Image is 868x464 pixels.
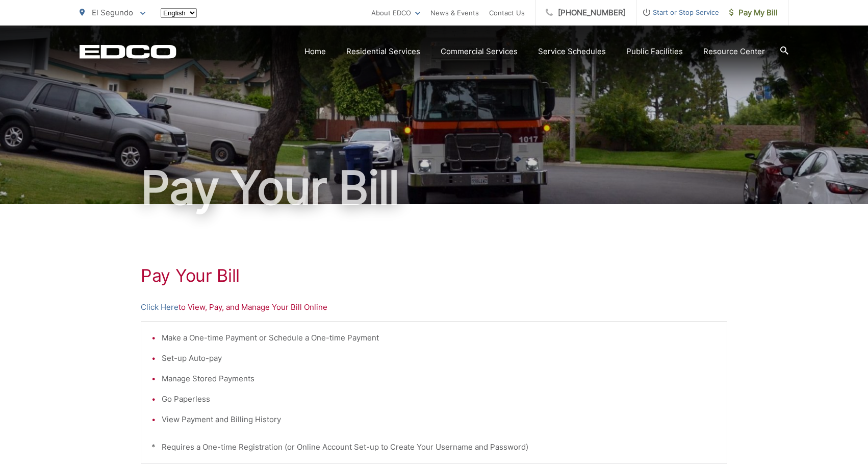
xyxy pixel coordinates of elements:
h1: Pay Your Bill [80,162,788,213]
li: Go Paperless [162,393,717,405]
a: Contact Us [489,7,525,19]
h1: Pay Your Bill [141,265,727,286]
a: Resource Center [703,45,765,58]
a: Commercial Services [441,45,518,58]
li: View Payment and Billing History [162,413,717,426]
a: Service Schedules [538,45,606,58]
a: Public Facilities [626,45,683,58]
span: Pay My Bill [729,7,778,19]
a: News & Events [430,7,479,19]
a: About EDCO [371,7,420,19]
p: * Requires a One-time Registration (or Online Account Set-up to Create Your Username and Password) [151,441,717,453]
span: El Segundo [92,8,133,17]
a: Residential Services [346,45,420,58]
a: EDCD logo. Return to the homepage. [80,44,176,59]
select: Select a language [161,8,197,18]
li: Set-up Auto-pay [162,352,717,364]
li: Manage Stored Payments [162,373,717,385]
li: Make a One-time Payment or Schedule a One-time Payment [162,332,717,344]
a: Click Here [141,301,178,313]
p: to View, Pay, and Manage Your Bill Online [141,301,727,313]
a: Home [304,45,326,58]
